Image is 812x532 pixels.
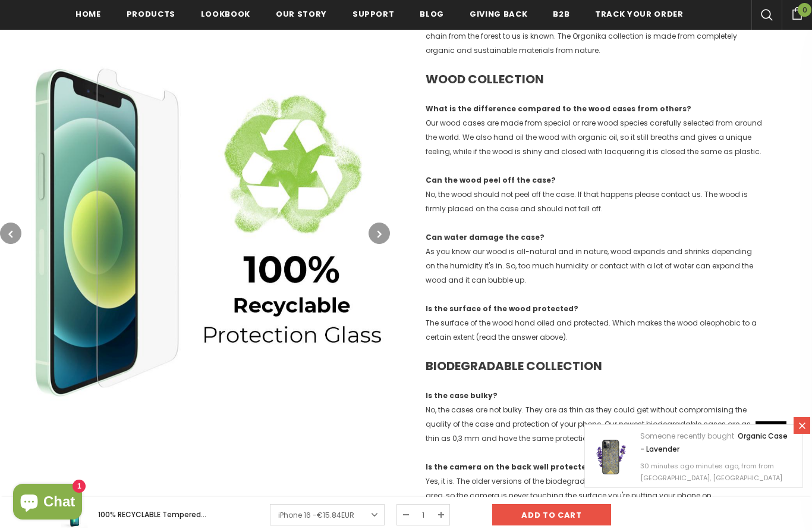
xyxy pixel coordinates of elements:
strong: Is the camera on the back well protected? [426,462,596,472]
span: The surface of the wood hand oiled and protected. Which makes the wood oleophobic to a certain ex... [426,318,757,342]
p: No, the cases are not bulky. They are as thin as they could get without compromising the quality ... [426,389,763,446]
span: Lookbook [201,8,250,20]
span: Giving back [470,8,527,20]
span: €15.84EUR [317,510,354,520]
span: Home [75,8,101,20]
span: support [353,8,395,20]
p: Our wood cases are made from special or rare wood species carefully selected from around the worl... [426,102,763,159]
strong: Can water damage the case? [426,232,545,242]
span: As you know our wood is all-natural and in nature, wood expands and shrinks depending on the humi... [426,246,753,285]
strong: Is the surface of the wood protected? [426,303,578,314]
span: Products [127,8,175,20]
strong: BIODEGRADABLE COLLECTION [426,358,602,374]
inbox-online-store-chat: Shopify online store chat [10,484,86,522]
span: 0 [798,3,811,17]
p: Yes, it is. The older versions of the biodegradable cases have a slight indent in the camera area... [426,460,763,503]
strong: What is the difference compared to the wood cases from others? [426,104,691,114]
span: B2B [553,8,569,20]
span: Blog [420,8,444,20]
strong: Is the case bulky? [426,390,498,400]
span: Track your order [595,8,683,20]
span: Someone recently bought [640,431,734,441]
span: 30 minutes ago minutes ago, from from [GEOGRAPHIC_DATA], [GEOGRAPHIC_DATA] [640,461,782,483]
span: Our Story [276,8,327,20]
input: Add to cart [492,504,611,525]
span: No, the wood should not peel off the case. If that happens please contact us. The wood is firmly ... [426,189,748,214]
strong: Can the wood peel off the case? [426,175,556,185]
a: iPhone 16 -€15.84EUR [270,504,385,525]
a: 0 [782,5,812,20]
strong: WOOD COLLECTION [426,71,544,87]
